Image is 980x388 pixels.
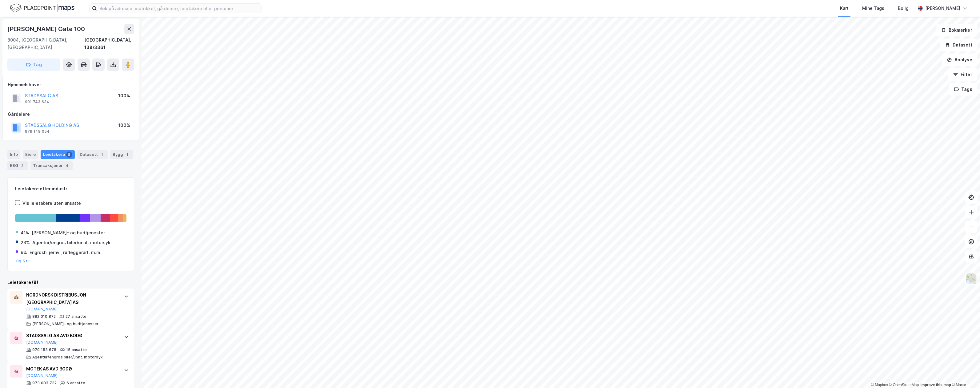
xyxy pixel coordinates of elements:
[840,5,849,12] div: Kart
[862,5,884,12] div: Mine Tags
[8,81,134,88] div: Hjemmelshaver
[26,365,118,373] div: MOTEK AS AVD BODØ
[26,307,58,312] button: [DOMAIN_NAME]
[25,99,49,104] div: 991 743 634
[889,383,919,387] a: OpenStreetMap
[7,59,60,71] button: Tag
[32,321,98,326] div: [PERSON_NAME]- og budtjenester
[26,373,58,378] button: [DOMAIN_NAME]
[921,383,951,387] a: Improve this map
[66,381,85,386] div: 6 ansatte
[26,340,58,345] button: [DOMAIN_NAME]
[16,259,30,264] button: Og 5 til
[110,150,133,159] div: Bygg
[15,185,126,192] div: Leietakere etter industri
[66,347,87,352] div: 15 ansatte
[21,249,27,256] div: 9%
[30,161,73,170] div: Transaksjoner
[7,36,84,51] div: 8004, [GEOGRAPHIC_DATA], [GEOGRAPHIC_DATA]
[25,129,50,134] div: 979 148 054
[949,358,980,388] iframe: Chat Widget
[942,54,978,66] button: Analyse
[30,249,102,256] div: Engrosh. jernv., rørleggerart. m.m.
[7,161,28,170] div: ESG
[77,150,108,159] div: Datasett
[32,314,56,319] div: 882 010 872
[32,347,56,352] div: 979 153 678
[97,4,261,13] input: Søk på adresse, matrikkel, gårdeiere, leietakere eller personer
[64,163,70,169] div: 4
[898,5,909,12] div: Bolig
[84,36,134,51] div: [GEOGRAPHIC_DATA], 138/3361
[32,355,103,360] div: Agentur/engros biler/unnt. motorsyk
[124,152,130,158] div: 1
[936,24,978,36] button: Bokmerker
[925,5,960,12] div: [PERSON_NAME]
[7,150,20,159] div: Info
[949,83,978,95] button: Tags
[32,229,105,236] div: [PERSON_NAME]- og budtjenester
[26,332,118,339] div: STADSSALG AS AVD BODØ
[10,3,74,14] img: logo.f888ab2527a4732fd821a326f86c7f29.svg
[21,229,29,236] div: 41%
[66,152,72,158] div: 8
[23,150,38,159] div: Eiere
[26,291,118,306] div: NORDNORSK DISTRIBUSJON [GEOGRAPHIC_DATA] AS
[99,152,105,158] div: 1
[7,279,134,286] div: Leietakere (8)
[41,150,75,159] div: Leietakere
[7,24,86,34] div: [PERSON_NAME] Gate 100
[118,122,130,129] div: 100%
[66,314,86,319] div: 27 ansatte
[871,383,888,387] a: Mapbox
[8,111,134,118] div: Gårdeiere
[948,68,978,81] button: Filter
[940,39,978,51] button: Datasett
[19,163,26,169] div: 2
[118,92,130,99] div: 100%
[21,239,30,246] div: 23%
[32,381,57,386] div: 973 083 732
[22,200,81,207] div: Vis leietakere uten ansatte
[966,273,977,285] img: Z
[32,239,110,246] div: Agentur/engros biler/unnt. motorsyk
